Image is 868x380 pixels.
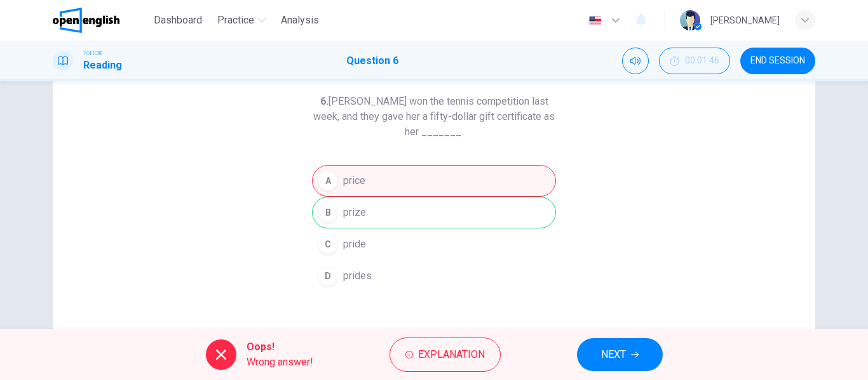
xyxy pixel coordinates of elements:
[212,9,271,32] button: Practice
[740,48,815,74] button: END SESSION
[149,9,207,32] button: Dashboard
[750,56,805,66] span: END SESSION
[622,48,649,74] div: Mute
[312,94,556,140] h6: [PERSON_NAME] won the tennis competition last week, and they gave her a fifty-dollar gift certifi...
[83,58,122,73] h1: Reading
[685,56,719,66] span: 00:01:46
[276,9,324,32] button: Analysis
[418,346,485,364] span: Explanation
[320,95,329,107] strong: 6.
[247,339,313,355] span: Oops!
[577,338,663,371] button: NEXT
[659,48,730,74] button: 00:01:46
[601,346,626,364] span: NEXT
[83,49,102,58] span: TOEIC®
[346,53,398,69] h1: Question 6
[154,13,202,28] span: Dashboard
[680,10,700,30] img: Profile picture
[53,8,149,33] a: OpenEnglish logo
[247,355,313,370] span: Wrong answer!
[217,13,254,28] span: Practice
[281,13,319,28] span: Analysis
[53,8,119,33] img: OpenEnglish logo
[710,13,780,28] div: [PERSON_NAME]
[587,16,603,25] img: en
[390,337,501,372] button: Explanation
[659,48,730,74] div: Hide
